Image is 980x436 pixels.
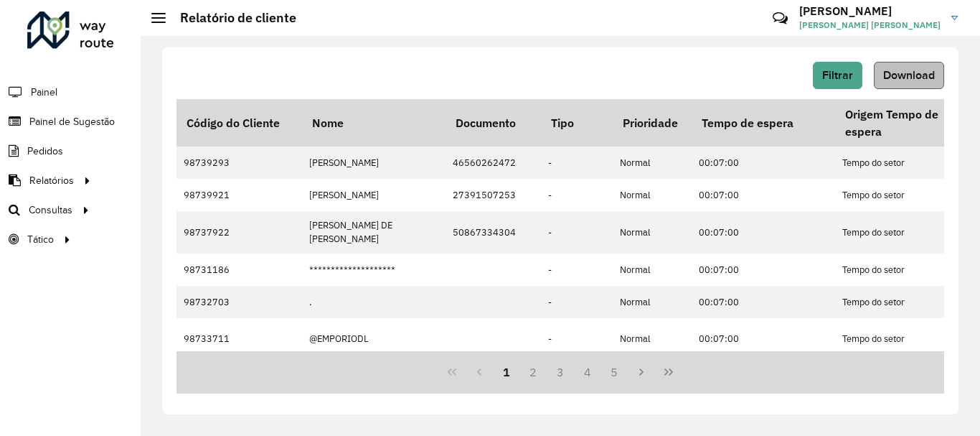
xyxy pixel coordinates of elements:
button: Next Page [628,358,655,386]
h3: [PERSON_NAME] [799,4,941,18]
td: Tempo do setor [835,179,979,211]
span: Filtrar [822,69,853,81]
td: 27391507253 [446,179,541,211]
th: Código do Cliente [176,99,302,147]
td: [PERSON_NAME] [302,147,446,179]
td: Tempo do setor [835,211,979,253]
td: - [541,254,613,286]
th: Origem Tempo de espera [835,99,979,147]
button: 4 [574,358,601,386]
td: 00:07:00 [692,286,835,318]
td: 98739921 [176,179,302,211]
td: 00:07:00 [692,147,835,179]
td: 98737922 [176,211,302,253]
td: 98731186 [176,254,302,286]
th: Tempo de espera [692,99,835,147]
td: Normal [613,179,692,211]
th: Tipo [541,99,613,147]
button: 3 [547,358,574,386]
td: - [541,147,613,179]
span: Painel [31,85,57,100]
td: [PERSON_NAME] [302,179,446,211]
span: Consultas [29,203,72,218]
td: . [302,286,446,318]
td: [PERSON_NAME] DE [PERSON_NAME] [302,211,446,253]
span: [PERSON_NAME] [PERSON_NAME] [799,19,941,32]
td: Tempo do setor [835,318,979,360]
td: Normal [613,147,692,179]
span: Pedidos [27,144,63,159]
td: Normal [613,318,692,360]
button: 1 [493,358,520,386]
td: 00:07:00 [692,254,835,286]
td: - [541,286,613,318]
td: - [541,211,613,253]
td: Tempo do setor [835,286,979,318]
td: 50867334304 [446,211,541,253]
td: 46560262472 [446,147,541,179]
th: Nome [302,99,446,147]
td: 98739293 [176,147,302,179]
button: Filtrar [813,62,862,89]
td: Normal [613,286,692,318]
td: - [541,318,613,360]
td: 00:07:00 [692,179,835,211]
button: Last Page [655,358,682,386]
td: Normal [613,254,692,286]
button: 5 [601,358,628,386]
td: - [541,179,613,211]
td: 98733711 [176,318,302,360]
td: 00:07:00 [692,211,835,253]
h2: Relatório de cliente [166,10,296,26]
td: Normal [613,211,692,253]
td: @EMPORIODL [302,318,446,360]
td: 00:07:00 [692,318,835,360]
td: Tempo do setor [835,147,979,179]
span: Painel de Sugestão [29,114,115,129]
td: Tempo do setor [835,254,979,286]
a: Contato Rápido [765,3,796,34]
th: Documento [446,99,541,147]
button: Download [874,62,944,89]
td: 98732703 [176,286,302,318]
span: Tático [27,232,54,247]
button: 2 [519,358,547,386]
span: Download [883,69,935,81]
th: Prioridade [613,99,692,147]
span: Relatórios [29,173,74,188]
